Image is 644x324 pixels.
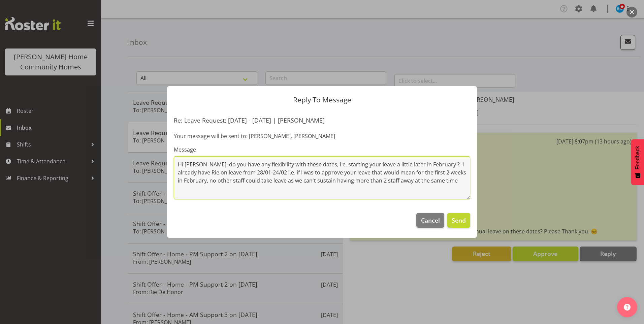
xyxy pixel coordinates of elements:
[416,213,444,228] button: Cancel
[631,139,644,185] button: Feedback - Show survey
[624,304,631,311] img: help-xxl-2.png
[174,96,470,103] p: Reply To Message
[174,145,470,154] label: Message
[452,216,466,225] span: Send
[447,213,470,228] button: Send
[635,146,641,169] span: Feedback
[174,132,470,140] p: Your message will be sent to: [PERSON_NAME], [PERSON_NAME]
[174,117,470,124] h5: Re: Leave Request: [DATE] - [DATE] | [PERSON_NAME]
[421,216,440,225] span: Cancel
